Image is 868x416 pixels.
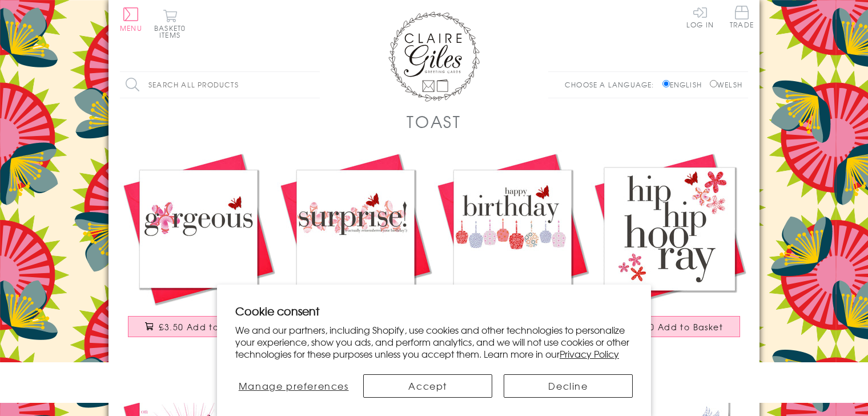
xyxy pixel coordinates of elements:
[710,79,742,90] label: Welsh
[710,80,717,87] input: Welsh
[159,321,252,333] span: £3.50 Add to Basket
[235,374,352,398] button: Manage preferences
[630,321,723,333] span: £3.50 Add to Basket
[599,316,741,337] button: £3.50 Add to Basket
[120,7,142,31] button: Menu
[235,303,633,319] h2: Cookie consent
[730,6,754,30] a: Trade
[388,11,480,102] img: Claire Giles Greetings Cards
[565,79,660,90] p: Choose a language:
[407,110,461,133] h1: Toast
[363,374,492,398] button: Accept
[662,80,670,87] input: English
[120,150,277,307] img: Birthday Card, Pink Flower, Gorgeous, embellished with a pretty fabric butterfly
[686,6,714,28] a: Log In
[591,150,748,349] a: Birthday Card, Hip Hip Hooray!, embellished with a pretty fabric butterfly £3.50 Add to Basket
[308,72,320,98] input: Search
[277,150,434,349] a: Birthday Card, Pink Flowers, embellished with a pretty fabric butterfly £3.50 Add to Basket
[730,6,754,28] span: Trade
[128,316,270,337] button: £3.50 Add to Basket
[560,347,619,361] a: Privacy Policy
[235,324,633,359] p: We and our partners, including Shopify, use cookies and other technologies to personalize your ex...
[159,23,186,40] span: 0 items
[120,72,320,98] input: Search all products
[277,150,434,307] img: Birthday Card, Pink Flowers, embellished with a pretty fabric butterfly
[154,9,186,38] button: Basket0 items
[239,379,349,393] span: Manage preferences
[434,150,591,349] a: Birthday Card, Cakes, Happy Birthday, embellished with a pretty fabric butterfly £3.50 Add to Basket
[120,23,142,33] span: Menu
[591,150,748,307] img: Birthday Card, Hip Hip Hooray!, embellished with a pretty fabric butterfly
[434,150,591,307] img: Birthday Card, Cakes, Happy Birthday, embellished with a pretty fabric butterfly
[662,79,708,90] label: English
[504,374,633,398] button: Decline
[120,150,277,349] a: Birthday Card, Pink Flower, Gorgeous, embellished with a pretty fabric butterfly £3.50 Add to Basket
